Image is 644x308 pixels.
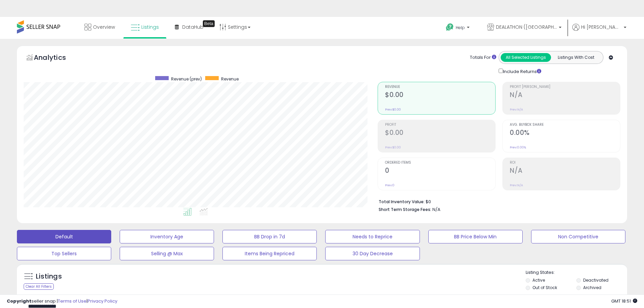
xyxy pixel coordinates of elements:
small: Prev: $0.00 [385,108,401,112]
div: Include Returns [494,67,549,75]
span: ROI [510,161,620,165]
span: 2025-09-10 18:51 GMT [611,298,637,304]
div: Clear All Filters [24,283,54,290]
div: seller snap | | [7,298,117,305]
button: Non Competitive [531,230,625,243]
h5: Listings [36,272,62,281]
span: Profit [PERSON_NAME] [510,85,620,89]
h2: 0 [385,167,495,176]
span: DEALATHON ([GEOGRAPHIC_DATA]) [496,24,557,30]
a: Overview [79,17,120,37]
span: Overview [93,24,115,30]
label: Active [532,277,545,283]
span: Listings [141,24,159,30]
h5: Analytics [34,53,79,64]
div: Totals For [470,54,496,61]
div: Tooltip anchor [203,20,215,27]
button: Items Being Repriced [222,247,317,260]
button: Top Sellers [17,247,111,260]
small: Prev: $0.00 [385,145,401,149]
span: Help [456,25,465,30]
button: Default [17,230,111,243]
button: Listings With Cost [551,53,601,62]
span: Revenue [385,85,495,89]
a: DEALATHON ([GEOGRAPHIC_DATA]) [482,17,567,39]
button: Needs to Reprice [325,230,420,243]
small: Prev: 0.00% [510,145,526,149]
span: Profit [385,123,495,127]
span: Revenue [221,76,239,82]
h2: N/A [510,91,620,100]
p: Listing States: [526,269,627,276]
a: Listings [126,17,164,37]
h2: N/A [510,167,620,176]
li: $0 [379,197,615,205]
span: DataHub [182,24,204,30]
span: Ordered Items [385,161,495,165]
b: Total Inventory Value: [379,199,425,205]
span: Hi [PERSON_NAME] [581,24,622,30]
b: Short Term Storage Fees: [379,207,431,212]
button: 30 Day Decrease [325,247,420,260]
i: Get Help [446,23,454,31]
small: Prev: N/A [510,183,523,187]
h2: 0.00% [510,129,620,138]
a: Terms of Use [58,298,87,304]
h2: $0.00 [385,91,495,100]
a: DataHub [170,17,209,37]
label: Deactivated [583,277,609,283]
h2: $0.00 [385,129,495,138]
small: Prev: N/A [510,108,523,112]
span: Revenue (prev) [171,76,202,82]
button: All Selected Listings [501,53,551,62]
span: Avg. Buybox Share [510,123,620,127]
a: Privacy Policy [88,298,117,304]
button: BB Drop in 7d [222,230,317,243]
button: Inventory Age [120,230,214,243]
span: N/A [432,206,440,213]
a: Help [440,18,476,39]
a: Hi [PERSON_NAME] [572,24,626,39]
button: Selling @ Max [120,247,214,260]
strong: Copyright [7,298,31,304]
button: BB Price Below Min [428,230,523,243]
label: Archived [583,285,601,290]
label: Out of Stock [532,285,557,290]
small: Prev: 0 [385,183,395,187]
a: Settings [214,17,256,37]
